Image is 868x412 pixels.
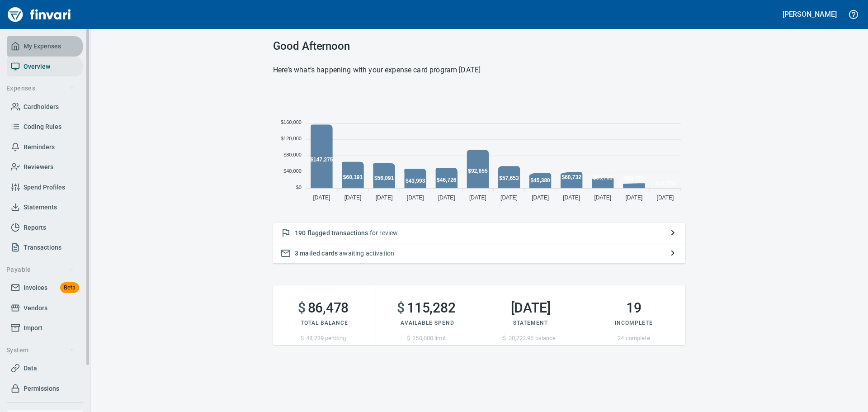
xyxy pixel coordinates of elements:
span: Transactions [24,242,61,253]
tspan: [DATE] [657,194,674,201]
span: Cardholders [24,101,59,113]
h2: 19 [582,300,685,316]
span: Payable [6,264,75,275]
a: Data [7,358,83,379]
tspan: [DATE] [563,194,580,201]
a: InvoicesBeta [7,278,83,298]
span: Statements [24,202,57,213]
span: Import [24,322,42,334]
a: My Expenses [7,36,83,57]
h5: [PERSON_NAME] [783,9,837,19]
a: Reviewers [7,157,83,177]
span: Permissions [24,383,59,394]
span: Spend Profiles [24,182,65,193]
tspan: [DATE] [532,194,549,201]
tspan: [DATE] [438,194,455,201]
button: [PERSON_NAME] [780,7,839,21]
span: 3 [295,250,298,257]
h6: Here’s what’s happening with your expense card program [DATE] [273,64,685,76]
span: 190 [295,229,306,237]
span: mailed cards [300,250,338,257]
span: Coding Rules [24,121,61,133]
span: Invoices [24,282,47,294]
a: Statements [7,197,83,218]
a: Vendors [7,298,83,318]
tspan: $80,000 [283,152,302,157]
tspan: [DATE] [625,194,642,201]
p: 24 complete [582,334,685,343]
button: Expenses [3,80,78,97]
a: Transactions [7,237,83,258]
a: Overview [7,57,83,77]
a: Spend Profiles [7,177,83,198]
span: Beta [60,283,79,293]
p: awaiting activation [295,249,664,258]
span: Data [24,363,37,374]
tspan: $40,000 [283,168,302,174]
button: 190 flagged transactions for review [273,223,685,243]
span: System [6,345,75,356]
a: Permissions [7,379,83,399]
tspan: [DATE] [344,194,362,201]
span: Vendors [24,303,47,314]
button: 19Incomplete24 complete [582,285,685,345]
h3: Good Afternoon [273,40,685,52]
span: flagged transactions [307,229,368,237]
tspan: $160,000 [281,119,302,125]
span: My Expenses [24,41,61,52]
a: Reports [7,218,83,238]
tspan: [DATE] [313,194,330,201]
span: Overview [24,61,50,72]
span: Reviewers [24,161,53,173]
a: Reminders [7,137,83,157]
tspan: [DATE] [594,194,611,201]
a: Coding Rules [7,117,83,137]
span: Reminders [24,142,55,153]
span: Reports [24,222,46,233]
button: 3 mailed cards awaiting activation [273,243,685,264]
button: Payable [3,261,78,278]
tspan: [DATE] [376,194,393,201]
img: Finvari [5,4,73,25]
tspan: $120,000 [281,136,302,141]
tspan: [DATE] [469,194,486,201]
tspan: [DATE] [500,194,518,201]
tspan: [DATE] [407,194,424,201]
span: Incomplete [615,320,653,326]
a: Cardholders [7,97,83,117]
span: Expenses [6,83,75,94]
a: Import [7,318,83,338]
button: System [3,342,78,359]
p: for review [295,228,664,237]
tspan: $0 [296,185,302,190]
